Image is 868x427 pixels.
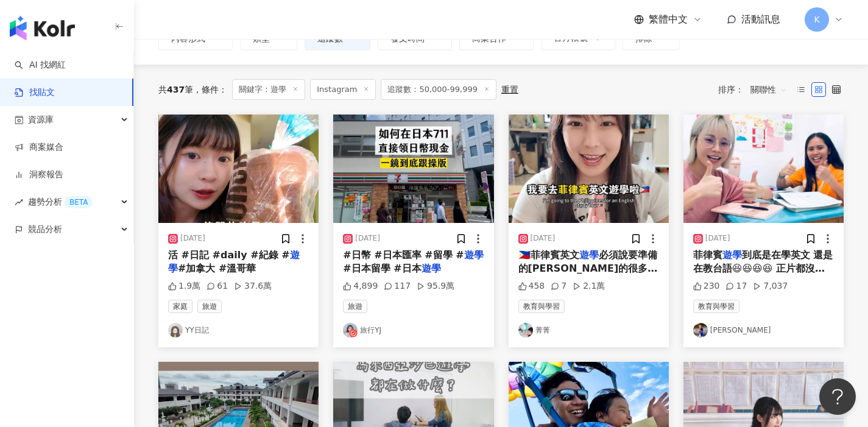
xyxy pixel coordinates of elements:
span: 到底是在學英文 還是在教台語😆😆😆😆 正片都沒剪，其他片倒是先出來了🤭 結交認識了超多國家的朋友 菲律賓，日本，韓國，沙[GEOGRAPHIC_DATA]，蒙古 老師跟學生們都好配合🤪🤪 要是有... [693,249,833,356]
img: post-image [683,115,844,223]
span: 437 [167,85,185,94]
span: #日幣 #日本匯率 #留學 # [343,249,464,261]
span: 🇵🇭菲律賓英文 [518,249,579,261]
span: #加拿大 #溫哥華 [178,263,256,274]
span: Instagram [310,79,376,100]
span: 條件 ： [193,85,227,94]
span: 教育與學習 [693,300,739,313]
div: 7 [551,280,566,292]
span: 旅遊 [197,300,222,313]
a: KOL Avatar旅行YJ [343,323,484,337]
a: KOL Avatar[PERSON_NAME] [693,323,834,337]
span: 教育與學習 [518,300,565,313]
span: #日本留學 #日本 [343,263,421,274]
a: 商案媒合 [15,141,63,154]
mark: 遊學 [168,249,300,274]
img: KOL Avatar [693,323,708,337]
span: K [814,13,819,26]
img: post-image [333,115,493,223]
span: 資源庫 [28,106,54,133]
div: 117 [384,280,411,292]
div: 7,037 [753,280,788,292]
span: 競品分析 [28,216,62,243]
span: 追蹤數：50,000-99,999 [381,79,496,100]
div: [DATE] [531,233,556,244]
div: BETA [65,196,93,208]
span: 菲律賓 [693,249,722,261]
mark: 遊學 [579,249,599,261]
img: KOL Avatar [518,323,533,337]
img: logo [10,16,75,40]
div: 37.6萬 [234,280,272,292]
div: [DATE] [705,233,730,244]
mark: 遊學 [422,263,441,274]
span: 關鍵字：遊學 [232,79,305,100]
img: KOL Avatar [168,323,183,337]
span: 家庭 [168,300,192,313]
div: [DATE] [355,233,380,244]
div: 4,899 [343,280,378,292]
img: post-image [509,115,669,223]
img: KOL Avatar [343,323,358,337]
div: 95.9萬 [417,280,454,292]
span: 趨勢分析 [28,188,93,216]
span: rise [15,198,23,206]
div: 排序： [718,80,794,99]
div: 458 [518,280,545,292]
div: 1.9萬 [168,280,200,292]
span: 關聯性 [750,80,787,99]
iframe: Help Scout Beacon - Open [819,378,856,415]
div: 230 [693,280,720,292]
div: 共 筆 [158,85,193,94]
a: KOL Avatar菁菁 [518,323,659,337]
img: post-image [158,115,319,223]
div: 2.1萬 [573,280,605,292]
a: 找貼文 [15,86,55,99]
a: searchAI 找網紅 [15,59,66,71]
div: 重置 [501,85,518,94]
span: 活動訊息 [741,13,780,25]
mark: 遊學 [722,249,742,261]
span: 旅遊 [343,300,367,313]
a: KOL AvatarYY日記 [168,323,309,337]
span: 繁體中文 [649,13,688,26]
div: 17 [725,280,747,292]
span: 活 #日記 #daily #紀錄 # [168,249,290,261]
a: 洞察報告 [15,169,63,181]
div: 61 [206,280,228,292]
mark: 遊學 [464,249,484,261]
div: [DATE] [180,233,205,244]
